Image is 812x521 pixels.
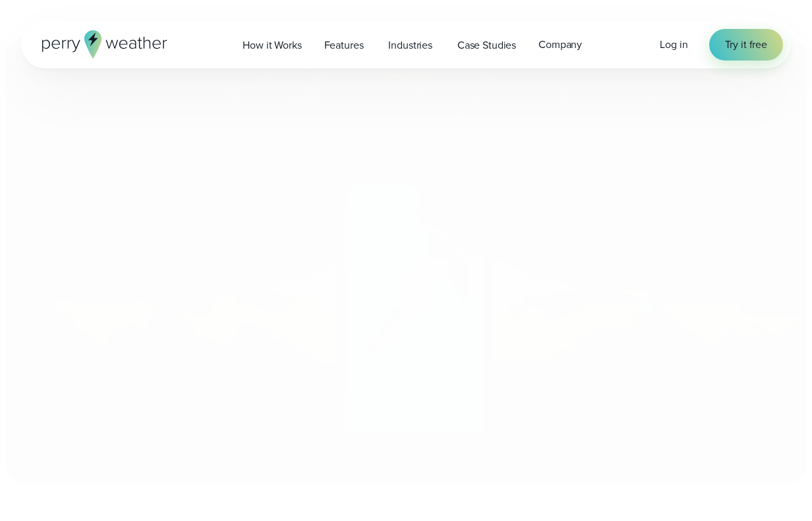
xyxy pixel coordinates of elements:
[243,37,301,53] span: How it Works
[725,37,767,53] span: Try it free
[709,29,783,61] a: Try it free
[324,37,364,53] span: Features
[457,37,516,53] span: Case Studies
[660,37,687,53] a: Log in
[446,32,527,59] a: Case Studies
[388,37,432,53] span: Industries
[660,37,687,52] span: Log in
[231,32,312,59] a: How it Works
[538,37,582,53] span: Company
